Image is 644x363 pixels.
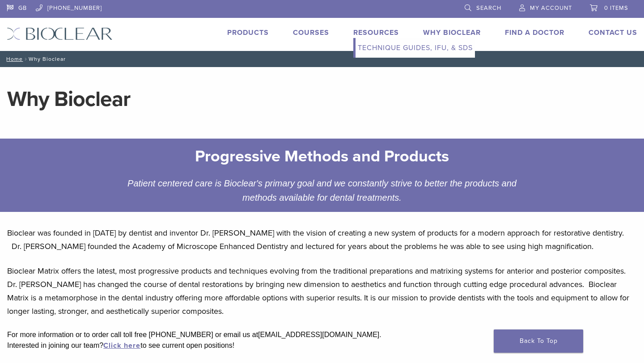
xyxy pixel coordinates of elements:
[353,28,399,37] a: Resources
[476,4,501,12] span: Search
[423,28,481,37] a: Why Bioclear
[505,28,564,37] a: Find A Doctor
[7,89,637,110] h1: Why Bioclear
[293,28,329,37] a: Courses
[494,329,583,353] a: Back To Top
[227,28,269,37] a: Products
[103,341,140,350] a: Click here
[7,27,113,40] img: Bioclear
[23,57,29,61] span: /
[589,28,637,37] a: Contact Us
[7,226,637,253] p: Bioclear was founded in [DATE] by dentist and inventor Dr. [PERSON_NAME] with the vision of creat...
[356,38,475,58] a: Technique Guides, IFU, & SDS
[114,146,530,167] h2: Progressive Methods and Products
[7,329,637,340] div: For more information or to order call toll free [PHONE_NUMBER] or email us at [EMAIL_ADDRESS][DOM...
[4,56,23,62] a: Home
[7,340,637,351] div: Interested in joining our team? to see current open positions!
[604,4,628,12] span: 0 items
[7,264,637,318] p: Bioclear Matrix offers the latest, most progressive products and techniques evolving from the tra...
[107,176,537,205] div: Patient centered care is Bioclear's primary goal and we constantly strive to better the products ...
[530,4,572,12] span: My Account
